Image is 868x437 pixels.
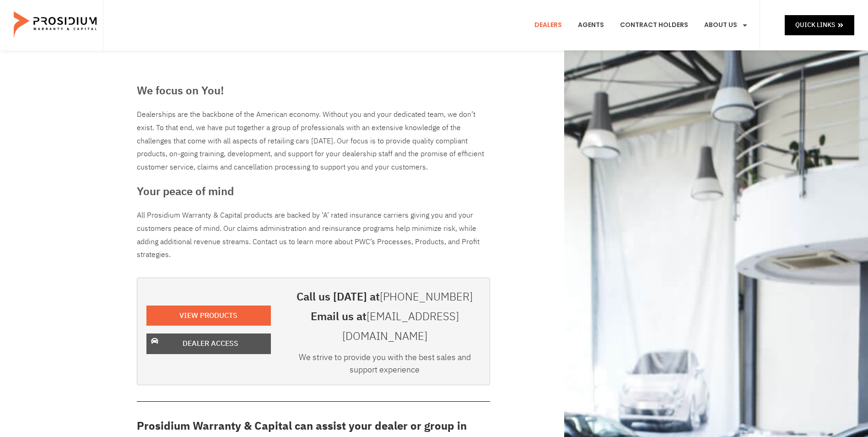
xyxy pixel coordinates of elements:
[528,8,755,42] nav: Menu
[183,337,238,350] span: Dealer Access
[146,306,271,326] a: View Products
[179,309,237,322] span: View Products
[137,82,490,99] h3: We focus on You!
[571,8,611,42] a: Agents
[289,351,480,380] div: We strive to provide you with the best sales and support experience
[137,183,490,200] h3: Your peace of mind
[177,1,205,8] span: Last Name
[137,108,490,174] div: Dealerships are the backbone of the American economy. Without you and your dedicated team, we don...
[528,8,569,42] a: Dealers
[289,307,480,346] h3: Email us at
[137,209,490,262] p: All Prosidium Warranty & Capital products are backed by ‘A’ rated insurance carriers giving you a...
[795,19,835,31] span: Quick Links
[146,333,271,354] a: Dealer Access
[697,8,755,42] a: About Us
[613,8,695,42] a: Contract Holders
[289,287,480,307] h3: Call us [DATE] at
[342,308,459,344] a: [EMAIL_ADDRESS][DOMAIN_NAME]
[785,15,854,35] a: Quick Links
[380,289,473,305] a: [PHONE_NUMBER]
